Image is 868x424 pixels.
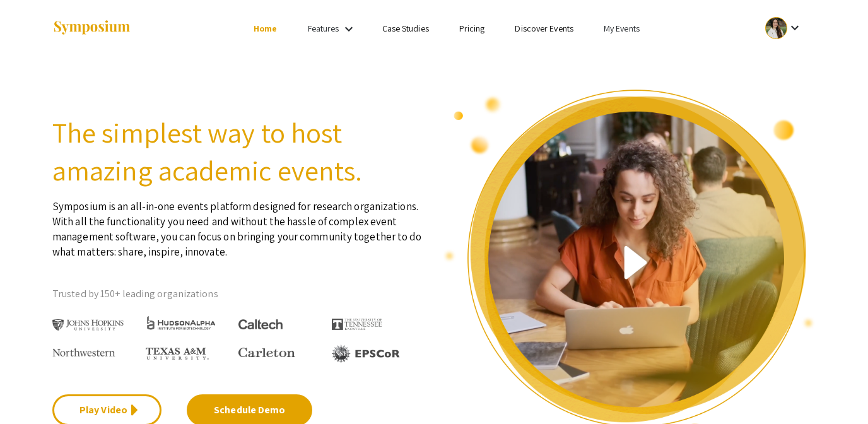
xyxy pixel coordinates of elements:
[308,23,339,34] a: Features
[332,319,382,330] img: The University of Tennessee
[752,14,816,42] button: Expand account dropdown
[254,23,277,34] a: Home
[515,23,573,34] a: Discover Events
[52,285,425,303] p: Trusted by 150+ leading organizations
[459,23,485,34] a: Pricing
[604,23,640,34] a: My Events
[52,114,425,189] h2: The simplest way to host amazing academic events.
[332,344,401,363] img: EPSCOR
[787,20,802,35] mat-icon: Expand account dropdown
[238,319,283,330] img: Caltech
[52,319,124,331] img: Johns Hopkins University
[52,20,131,37] img: Symposium by ForagerOne
[146,315,217,330] img: HudsonAlpha
[146,348,209,360] img: Texas A&M University
[341,21,356,37] mat-icon: Expand Features list
[52,189,425,259] p: Symposium is an all-in-one events platform designed for research organizations. With all the func...
[238,348,295,358] img: Carleton
[382,23,429,34] a: Case Studies
[52,348,115,356] img: Northwestern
